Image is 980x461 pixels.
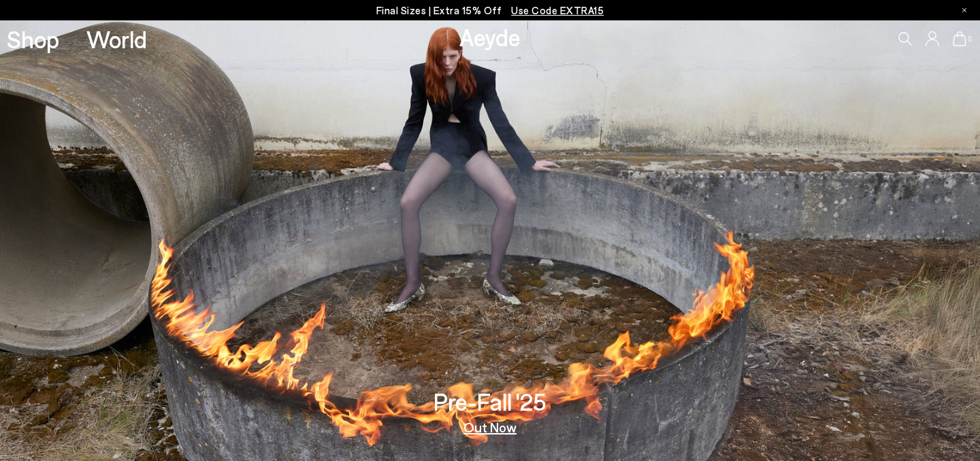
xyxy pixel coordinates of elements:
[434,390,546,413] h3: Pre-Fall '25
[459,22,521,51] a: Aeyde
[511,4,604,16] span: Navigate to /collections/ss25-final-sizes
[966,35,973,43] span: 0
[463,420,517,434] a: Out Now
[86,27,147,51] a: World
[7,27,59,51] a: Shop
[953,31,966,46] a: 0
[376,2,604,19] p: Final Sizes | Extra 15% Off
